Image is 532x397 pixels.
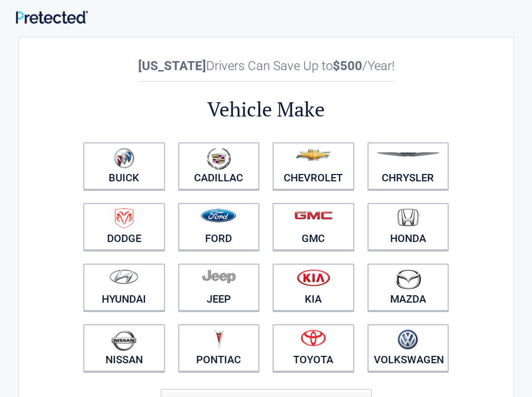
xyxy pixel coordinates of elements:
[83,264,165,311] a: Hyundai
[333,59,362,73] b: $500
[83,142,165,190] a: Buick
[397,208,419,227] img: honda
[301,330,326,346] img: toyota
[115,208,133,229] img: dodge
[109,269,139,284] img: hyundai
[376,152,440,157] img: chrysler
[178,142,260,190] a: Cadillac
[297,269,330,286] img: kia
[367,142,449,190] a: Chrysler
[77,96,456,123] h2: Vehicle Make
[214,330,224,350] img: pontiac
[398,330,418,350] img: volkswagen
[178,203,260,250] a: Ford
[367,264,449,311] a: Mazda
[83,324,165,372] a: Nissan
[367,324,449,372] a: Volkswagen
[367,203,449,250] a: Honda
[273,324,354,372] a: Toyota
[273,203,354,250] a: GMC
[201,209,236,222] img: ford
[178,264,260,311] a: Jeep
[273,142,354,190] a: Chevrolet
[294,211,333,220] img: gmc
[138,59,206,73] b: [US_STATE]
[202,269,236,284] img: jeep
[83,203,165,250] a: Dodge
[114,148,134,169] img: buick
[395,269,421,289] img: mazda
[273,264,354,311] a: Kia
[16,11,88,24] img: Main Logo
[178,324,260,372] a: Pontiac
[296,149,331,161] img: chevrolet
[207,148,231,170] img: cadillac
[77,59,456,73] h2: Drivers Can Save Up to /Year
[111,330,137,351] img: nissan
